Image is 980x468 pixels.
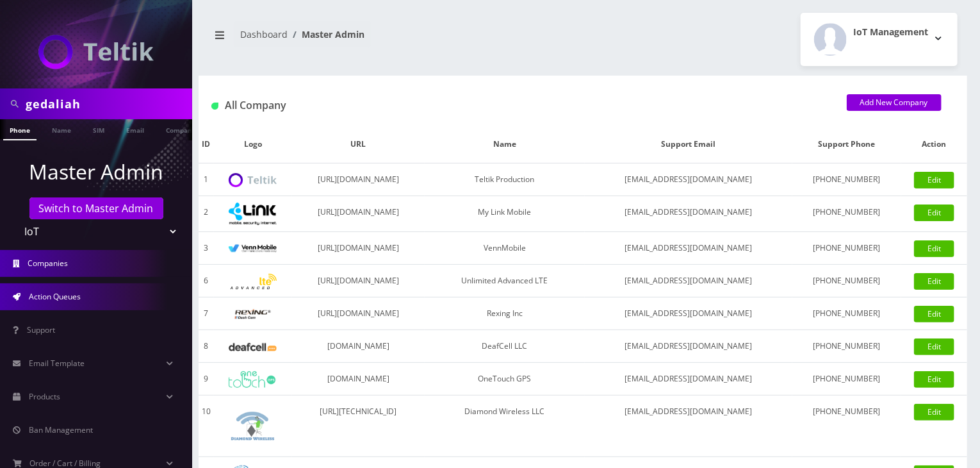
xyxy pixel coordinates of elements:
[199,126,214,163] th: ID
[159,119,202,139] a: Company
[792,265,902,297] td: [PHONE_NUMBER]
[585,297,792,330] td: [EMAIL_ADDRESS][DOMAIN_NAME]
[229,274,277,290] img: Unlimited Advanced LTE
[199,297,214,330] td: 7
[292,163,425,196] td: [URL][DOMAIN_NAME]
[292,265,425,297] td: [URL][DOMAIN_NAME]
[914,240,954,257] a: Edit
[29,197,163,219] a: Switch to Master Admin
[914,172,954,188] a: Edit
[214,126,292,163] th: Logo
[3,119,37,140] a: Phone
[792,330,902,363] td: [PHONE_NUMBER]
[792,126,902,163] th: Support Phone
[792,163,902,196] td: [PHONE_NUMBER]
[199,232,214,265] td: 3
[425,330,585,363] td: DeafCell LLC
[29,291,81,302] span: Action Queues
[288,28,364,41] li: Master Admin
[229,402,277,450] img: Diamond Wireless LLC
[229,371,277,388] img: OneTouch GPS
[901,126,967,163] th: Action
[240,28,288,40] a: Dashboard
[792,232,902,265] td: [PHONE_NUMBER]
[292,363,425,396] td: [DOMAIN_NAME]
[229,308,277,321] img: Rexing Inc
[199,163,214,196] td: 1
[199,265,214,297] td: 6
[585,126,792,163] th: Support Email
[229,244,277,253] img: VennMobile
[229,203,277,225] img: My Link Mobile
[914,338,954,355] a: Edit
[29,424,93,435] span: Ban Management
[914,404,954,421] a: Edit
[199,396,214,457] td: 10
[847,94,942,111] a: Add New Company
[29,358,85,369] span: Email Template
[792,396,902,457] td: [PHONE_NUMBER]
[914,273,954,290] a: Edit
[292,126,425,163] th: URL
[425,126,585,163] th: Name
[86,119,111,139] a: SIM
[585,196,792,232] td: [EMAIL_ADDRESS][DOMAIN_NAME]
[425,196,585,232] td: My Link Mobile
[585,232,792,265] td: [EMAIL_ADDRESS][DOMAIN_NAME]
[585,363,792,396] td: [EMAIL_ADDRESS][DOMAIN_NAME]
[853,27,928,38] h2: IoT Management
[27,324,55,335] span: Support
[292,297,425,330] td: [URL][DOMAIN_NAME]
[28,258,69,269] span: Companies
[792,196,902,232] td: [PHONE_NUMBER]
[45,119,78,139] a: Name
[211,103,218,110] img: All Company
[792,363,902,396] td: [PHONE_NUMBER]
[26,92,189,116] input: Search in Company
[229,173,277,188] img: Teltik Production
[425,363,585,396] td: OneTouch GPS
[792,297,902,330] td: [PHONE_NUMBER]
[292,232,425,265] td: [URL][DOMAIN_NAME]
[292,396,425,457] td: [URL][TECHNICAL_ID]
[29,391,60,402] span: Products
[292,196,425,232] td: [URL][DOMAIN_NAME]
[425,396,585,457] td: Diamond Wireless LLC
[208,21,573,58] nav: breadcrumb
[425,265,585,297] td: Unlimited Advanced LTE
[585,396,792,457] td: [EMAIL_ADDRESS][DOMAIN_NAME]
[211,99,828,112] h1: All Company
[120,119,151,139] a: Email
[914,205,954,221] a: Edit
[585,330,792,363] td: [EMAIL_ADDRESS][DOMAIN_NAME]
[585,265,792,297] td: [EMAIL_ADDRESS][DOMAIN_NAME]
[425,297,585,330] td: Rexing Inc
[425,163,585,196] td: Teltik Production
[199,363,214,396] td: 9
[199,196,214,232] td: 2
[199,330,214,363] td: 8
[914,371,954,388] a: Edit
[292,330,425,363] td: [DOMAIN_NAME]
[801,13,958,66] button: IoT Management
[38,35,154,69] img: IoT
[425,232,585,265] td: VennMobile
[585,163,792,196] td: [EMAIL_ADDRESS][DOMAIN_NAME]
[914,306,954,322] a: Edit
[229,343,277,351] img: DeafCell LLC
